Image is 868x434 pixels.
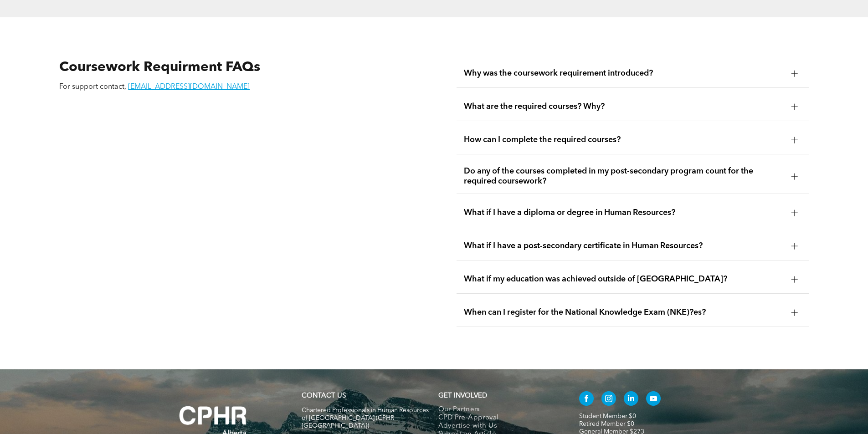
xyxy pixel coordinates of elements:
span: How can I complete the required courses? [464,135,784,145]
span: What are the required courses? Why? [464,102,784,112]
a: CONTACT US [302,393,346,399]
span: Chartered Professionals in Human Resources of [GEOGRAPHIC_DATA] (CPHR [GEOGRAPHIC_DATA]) [302,407,429,429]
a: Student Member $0 [579,413,636,419]
a: Retired Member $0 [579,421,634,427]
span: For support contact, [59,83,126,91]
a: facebook [579,391,594,408]
span: What if I have a post-secondary certificate in Human Resources? [464,241,784,251]
a: youtube [646,391,661,408]
span: Do any of the courses completed in my post-secondary program count for the required coursework? [464,166,784,186]
a: [EMAIL_ADDRESS][DOMAIN_NAME] [128,83,250,91]
span: Why was the coursework requirement introduced? [464,68,784,78]
a: Our Partners [438,406,560,414]
span: When can I register for the National Knowledge Exam (NKE)?es? [464,307,784,317]
span: What if I have a diploma or degree in Human Resources? [464,208,784,218]
span: GET INVOLVED [438,393,487,399]
a: Advertise with Us [438,422,560,430]
a: CPD Pre-Approval [438,414,560,422]
span: Coursework Requirment FAQs [59,61,260,74]
a: linkedin [624,391,638,408]
a: instagram [601,391,616,408]
span: What if my education was achieved outside of [GEOGRAPHIC_DATA]? [464,274,784,284]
